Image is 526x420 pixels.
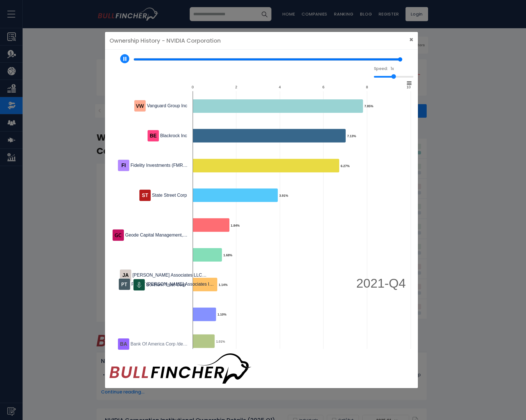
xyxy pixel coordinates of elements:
[218,313,227,316] text: 1.10%
[279,194,288,197] text: 3.91%
[219,283,228,286] text: 1.14%
[279,85,281,89] text: 4
[192,85,194,89] text: 0
[235,85,237,89] text: 2
[341,164,350,168] text: 6.27%
[146,282,186,287] span: Northern Trust Corp
[356,276,406,290] span: 2021-Q4
[152,193,187,198] span: State Street Corp
[109,36,221,45] h5: Ownership History - NVIDIA Corporation
[160,133,187,138] span: Blackrock Inc
[216,340,225,344] text: 1.01%
[125,233,188,238] span: Geode Capital Management,…
[323,85,325,89] text: 6
[347,134,356,138] text: 7.13%
[374,66,391,71] p: Speed:
[405,32,418,48] button: Close
[131,282,214,287] span: Price T [PERSON_NAME] Associates I…
[366,85,368,89] text: 8
[364,104,373,108] text: 7.85%
[223,253,233,257] text: 1.68%
[147,103,187,108] span: Vanguard Group Inc
[407,85,411,89] text: 10
[409,35,413,44] span: ×
[133,273,207,278] span: [PERSON_NAME] Associates LLC…
[133,279,145,291] img: NTRS.png
[231,224,240,227] text: 1.84%
[131,342,188,347] span: Bank Of America Corp /de…
[122,56,127,61] img: Logo
[131,163,188,168] span: Fidelity Investments (FMR…
[391,66,394,71] span: 1x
